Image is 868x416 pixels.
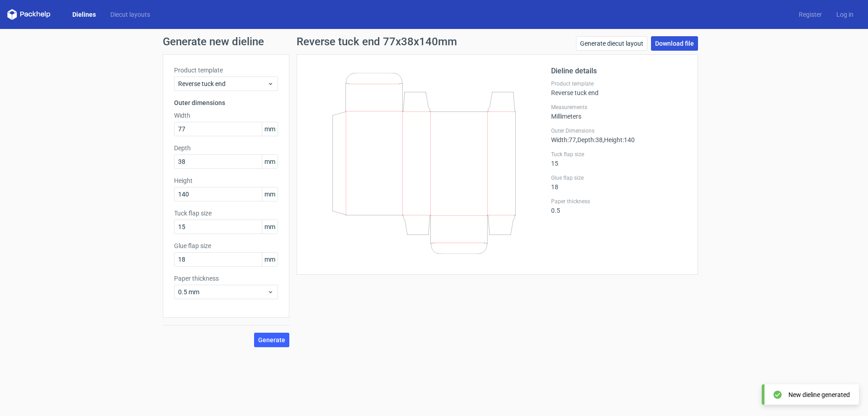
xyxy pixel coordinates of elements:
label: Glue flap size [174,241,278,250]
h3: Outer dimensions [174,98,278,107]
label: Measurements [551,104,687,111]
label: Outer Dimensions [551,127,687,134]
h1: Reverse tuck end 77x38x140mm [297,36,457,47]
div: 18 [551,174,687,191]
button: Generate [254,333,289,347]
label: Product template [174,66,278,75]
div: 0.5 [551,198,687,214]
span: mm [262,122,278,136]
a: Download file [651,36,698,51]
span: mm [262,253,278,266]
span: 0.5 mm [178,287,267,296]
label: Tuck flap size [551,151,687,158]
a: Dielines [65,10,103,19]
span: , Depth : 38 [576,136,603,143]
div: New dieline generated [788,390,850,399]
span: , Height : 140 [603,136,635,143]
div: Reverse tuck end [551,80,687,96]
label: Glue flap size [551,174,687,182]
label: Width [174,111,278,120]
h1: Generate new dieline [163,36,705,47]
span: mm [262,187,278,201]
div: 15 [551,151,687,167]
label: Paper thickness [174,274,278,283]
a: Log in [829,10,861,19]
a: Diecut layouts [103,10,157,19]
label: Height [174,176,278,185]
label: Paper thickness [551,198,687,205]
span: mm [262,220,278,234]
div: Millimeters [551,104,687,120]
a: Generate diecut layout [576,36,647,51]
label: Product template [551,80,687,87]
span: Width : 77 [551,136,576,143]
label: Depth [174,143,278,153]
label: Tuck flap size [174,209,278,218]
span: Reverse tuck end [178,79,267,88]
span: Generate [258,337,285,343]
a: Register [792,10,829,19]
span: mm [262,155,278,168]
h2: Dieline details [551,66,687,77]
